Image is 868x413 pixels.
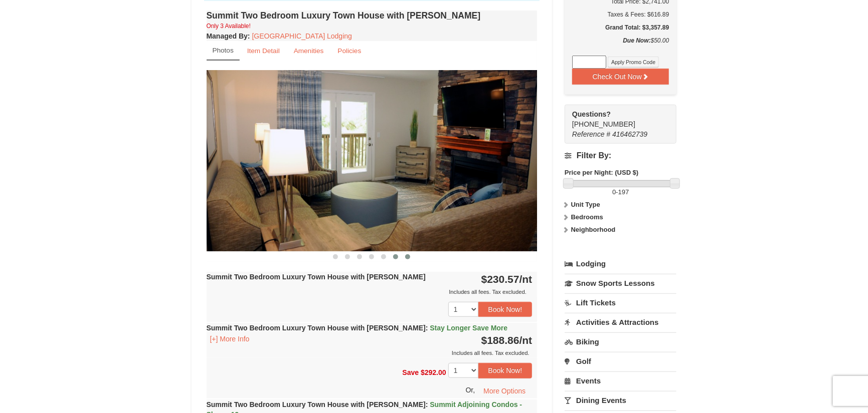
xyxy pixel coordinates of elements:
[466,386,475,394] span: Or,
[572,23,669,33] h5: Grand Total: $3,357.89
[426,324,428,332] span: :
[207,41,240,61] a: Photos
[481,334,519,346] span: $188.86
[618,188,629,196] span: 197
[612,188,616,196] span: 0
[207,32,250,40] strong: :
[247,47,280,55] small: Item Detail
[241,41,286,61] a: Item Detail
[430,324,507,332] span: Stay Longer Save More
[565,293,676,312] a: Lift Tickets
[481,273,533,285] strong: $230.57
[565,352,676,370] a: Golf
[402,368,419,376] span: Save
[477,383,532,398] button: More Options
[331,41,368,61] a: Policies
[571,201,600,208] strong: Unit Type
[207,333,253,344] button: [+] More Info
[478,302,533,317] button: Book Now!
[572,109,658,128] span: [PHONE_NUMBER]
[207,11,538,21] h4: Summit Two Bedroom Luxury Town House with [PERSON_NAME]
[207,287,533,297] div: Includes all fees. Tax excluded.
[572,69,669,85] button: Check Out Now
[565,313,676,331] a: Activities & Attractions
[565,151,676,160] h4: Filter By:
[207,32,248,40] span: Managed By
[294,47,324,55] small: Amenities
[571,226,616,233] strong: Neighborhood
[572,10,669,20] div: Taxes & Fees: $616.89
[571,213,603,221] strong: Bedrooms
[421,368,446,376] span: $292.00
[565,255,676,273] a: Lodging
[207,348,533,358] div: Includes all fees. Tax excluded.
[565,371,676,390] a: Events
[572,36,669,56] div: $50.00
[426,400,428,408] span: :
[565,274,676,292] a: Snow Sports Lessons
[207,324,508,332] strong: Summit Two Bedroom Luxury Town House with [PERSON_NAME]
[565,391,676,409] a: Dining Events
[207,273,426,281] strong: Summit Two Bedroom Luxury Town House with [PERSON_NAME]
[519,273,533,285] span: /nt
[252,32,352,40] a: [GEOGRAPHIC_DATA] Lodging
[213,47,234,54] small: Photos
[478,363,533,378] button: Book Now!
[572,130,610,138] span: Reference #
[337,47,361,55] small: Policies
[519,334,533,346] span: /nt
[612,130,647,138] span: 416462739
[572,110,611,118] strong: Questions?
[608,57,659,68] button: Apply Promo Code
[565,169,638,176] strong: Price per Night: (USD $)
[207,23,251,30] small: Only 3 Available!
[207,70,538,251] img: 18876286-209-a0fa8fad.png
[565,332,676,351] a: Biking
[287,41,330,61] a: Amenities
[623,37,650,44] strong: Due Now:
[565,187,676,197] label: -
